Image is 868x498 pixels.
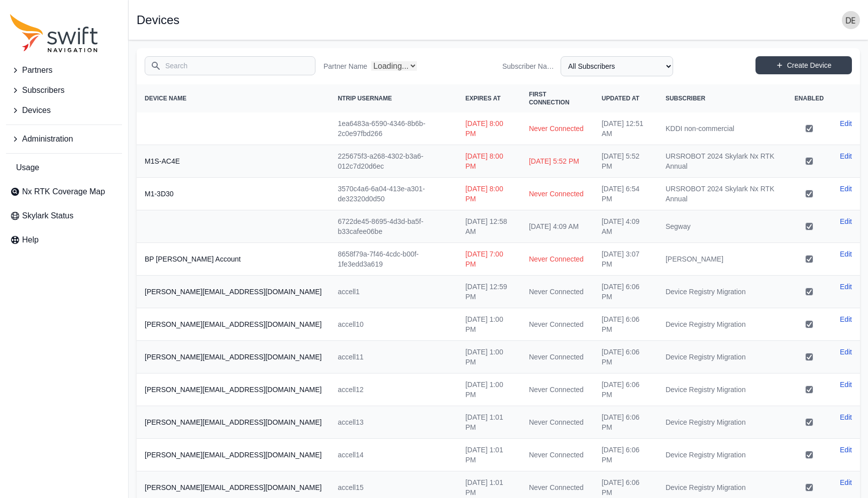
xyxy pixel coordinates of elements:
[840,249,852,259] a: Edit
[465,95,500,102] span: Expires At
[457,406,520,439] td: [DATE] 1:01 PM
[840,445,852,455] a: Edit
[330,84,457,112] th: NTRIP Username
[22,133,73,145] span: Administration
[330,210,457,243] td: 6722de45-8695-4d3d-ba5f-b33cafee06be
[457,112,520,145] td: [DATE] 8:00 PM
[658,112,787,145] td: KDDI non-commercial
[521,374,594,406] td: Never Connected
[594,374,658,406] td: [DATE] 6:06 PM
[330,178,457,210] td: 3570c4a6-6a04-413e-a301-de32320d0d50
[457,341,520,374] td: [DATE] 1:00 PM
[22,104,51,116] span: Devices
[840,477,852,487] a: Edit
[755,56,852,74] a: Create Device
[521,112,594,145] td: Never Connected
[330,112,457,145] td: 1ea6483a-6590-4346-8b6b-2c0e97fbd266
[22,234,39,246] span: Help
[330,145,457,178] td: 225675f3-a268-4302-b3a6-012c7d20d6ec
[521,178,594,210] td: Never Connected
[457,308,520,341] td: [DATE] 1:00 PM
[22,64,52,76] span: Partners
[457,374,520,406] td: [DATE] 1:00 PM
[521,341,594,374] td: Never Connected
[594,406,658,439] td: [DATE] 6:06 PM
[594,112,658,145] td: [DATE] 12:51 AM
[137,14,179,26] h1: Devices
[594,210,658,243] td: [DATE] 4:09 AM
[137,308,330,341] th: [PERSON_NAME][EMAIL_ADDRESS][DOMAIN_NAME]
[137,84,330,112] th: Device Name
[521,276,594,308] td: Never Connected
[330,276,457,308] td: accell1
[6,230,122,250] a: Help
[137,341,330,374] th: [PERSON_NAME][EMAIL_ADDRESS][DOMAIN_NAME]
[137,178,330,210] th: M1-3D30
[840,151,852,161] a: Edit
[658,145,787,178] td: URSROBOT 2024 Skylark Nx RTK Annual
[137,276,330,308] th: [PERSON_NAME][EMAIL_ADDRESS][DOMAIN_NAME]
[521,308,594,341] td: Never Connected
[22,210,73,222] span: Skylark Status
[594,276,658,308] td: [DATE] 6:06 PM
[840,184,852,194] a: Edit
[658,210,787,243] td: Segway
[529,91,570,106] span: First Connection
[457,178,520,210] td: [DATE] 8:00 PM
[521,243,594,276] td: Never Connected
[323,61,367,71] label: Partner Name
[457,276,520,308] td: [DATE] 12:59 PM
[840,412,852,422] a: Edit
[457,439,520,471] td: [DATE] 1:01 PM
[521,439,594,471] td: Never Connected
[502,61,557,71] label: Subscriber Name
[521,145,594,178] td: [DATE] 5:52 PM
[658,276,787,308] td: Device Registry Migration
[521,406,594,439] td: Never Connected
[22,84,64,96] span: Subscribers
[840,314,852,324] a: Edit
[457,210,520,243] td: [DATE] 12:58 AM
[16,162,39,174] span: Usage
[6,60,122,80] button: Partners
[330,308,457,341] td: accell10
[840,216,852,226] a: Edit
[658,84,787,112] th: Subscriber
[6,129,122,149] button: Administration
[658,243,787,276] td: [PERSON_NAME]
[6,182,122,202] a: Nx RTK Coverage Map
[6,100,122,120] button: Devices
[137,374,330,406] th: [PERSON_NAME][EMAIL_ADDRESS][DOMAIN_NAME]
[658,308,787,341] td: Device Registry Migration
[137,439,330,471] th: [PERSON_NAME][EMAIL_ADDRESS][DOMAIN_NAME]
[594,308,658,341] td: [DATE] 6:06 PM
[840,282,852,292] a: Edit
[594,341,658,374] td: [DATE] 6:06 PM
[658,406,787,439] td: Device Registry Migration
[658,374,787,406] td: Device Registry Migration
[330,341,457,374] td: accell11
[842,11,860,29] img: user photo
[6,80,122,100] button: Subscribers
[330,374,457,406] td: accell12
[840,380,852,390] a: Edit
[594,178,658,210] td: [DATE] 6:54 PM
[22,186,105,198] span: Nx RTK Coverage Map
[840,118,852,129] a: Edit
[6,206,122,226] a: Skylark Status
[330,439,457,471] td: accell14
[521,210,594,243] td: [DATE] 4:09 AM
[457,145,520,178] td: [DATE] 8:00 PM
[602,95,639,102] span: Updated At
[594,145,658,178] td: [DATE] 5:52 PM
[330,406,457,439] td: accell13
[594,243,658,276] td: [DATE] 3:07 PM
[594,439,658,471] td: [DATE] 6:06 PM
[658,341,787,374] td: Device Registry Migration
[137,243,330,276] th: BP [PERSON_NAME] Account
[145,56,315,75] input: Search
[561,56,673,76] select: Subscriber
[840,347,852,357] a: Edit
[457,243,520,276] td: [DATE] 7:00 PM
[787,84,832,112] th: Enabled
